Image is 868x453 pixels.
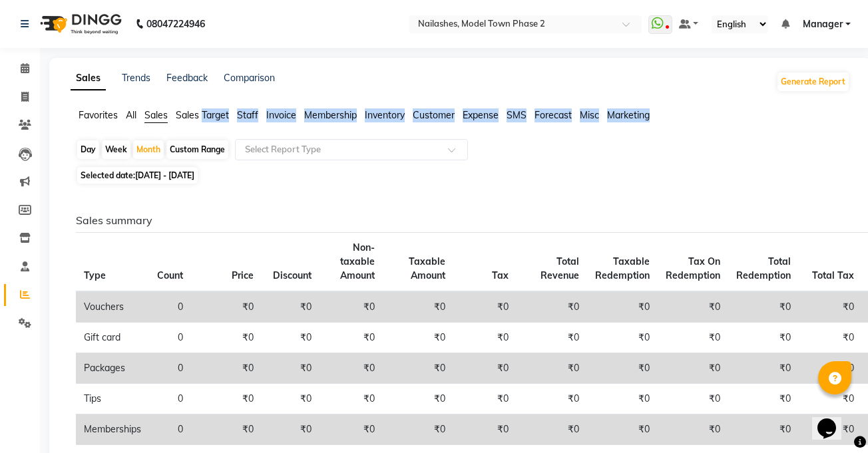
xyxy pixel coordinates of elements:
td: ₹0 [517,323,587,353]
span: Selected date: [77,167,198,184]
td: ₹0 [262,353,320,384]
a: Comparison [224,72,275,84]
td: ₹0 [453,291,517,323]
td: ₹0 [191,353,262,384]
span: Total Tax [812,269,854,281]
td: ₹0 [191,291,262,323]
td: ₹0 [262,414,320,445]
td: ₹0 [320,414,383,445]
iframe: chat widget [812,400,855,440]
td: ₹0 [517,353,587,384]
td: ₹0 [799,323,862,353]
img: logo [34,5,125,43]
span: Membership [304,109,357,121]
a: Feedback [166,72,208,84]
div: Month [133,140,164,159]
b: 08047224946 [146,5,205,43]
span: Staff [237,109,258,121]
span: Price [232,269,254,281]
span: Taxable Amount [409,255,445,281]
td: 0 [149,414,191,445]
span: Tax On Redemption [666,255,720,281]
td: ₹0 [799,384,862,414]
span: Manager [803,17,843,31]
span: All [126,109,136,121]
td: ₹0 [587,291,658,323]
td: ₹0 [587,414,658,445]
a: Trends [122,72,150,84]
td: ₹0 [383,414,453,445]
td: ₹0 [658,291,728,323]
span: Forecast [535,109,572,121]
td: Vouchers [76,291,149,323]
td: ₹0 [658,323,728,353]
div: Day [77,140,99,159]
span: Invoice [266,109,296,121]
td: Tips [76,384,149,414]
span: SMS [507,109,527,121]
td: ₹0 [728,291,799,323]
td: 0 [149,384,191,414]
div: Custom Range [166,140,228,159]
td: ₹0 [799,291,862,323]
td: ₹0 [728,384,799,414]
span: Type [84,269,106,281]
span: Customer [413,109,455,121]
span: Total Revenue [541,255,579,281]
span: Expense [463,109,499,121]
td: ₹0 [262,323,320,353]
td: ₹0 [453,414,517,445]
td: 0 [149,291,191,323]
td: ₹0 [799,414,862,445]
td: 0 [149,353,191,384]
td: ₹0 [320,291,383,323]
span: Count [157,269,183,281]
h6: Sales summary [76,214,839,227]
td: ₹0 [728,323,799,353]
span: Inventory [365,109,405,121]
span: Marketing [607,109,650,121]
span: Discount [273,269,312,281]
td: ₹0 [453,384,517,414]
td: ₹0 [383,384,453,414]
td: ₹0 [658,414,728,445]
span: [DATE] - [DATE] [135,170,194,180]
td: ₹0 [587,353,658,384]
td: ₹0 [320,384,383,414]
td: ₹0 [191,414,262,445]
td: ₹0 [383,323,453,353]
td: ₹0 [191,384,262,414]
td: 0 [149,323,191,353]
td: Packages [76,353,149,384]
td: ₹0 [587,384,658,414]
span: Favorites [79,109,118,121]
td: ₹0 [453,353,517,384]
td: ₹0 [320,323,383,353]
td: ₹0 [728,414,799,445]
button: Generate Report [777,73,849,91]
span: Tax [492,269,509,281]
td: Gift card [76,323,149,353]
td: ₹0 [799,353,862,384]
span: Misc [580,109,599,121]
span: Taxable Redemption [595,255,650,281]
td: ₹0 [262,384,320,414]
td: ₹0 [191,323,262,353]
td: ₹0 [262,291,320,323]
span: Non-taxable Amount [340,241,375,281]
td: ₹0 [587,323,658,353]
td: ₹0 [517,384,587,414]
td: ₹0 [383,353,453,384]
span: Sales [144,109,168,121]
td: Memberships [76,414,149,445]
td: ₹0 [728,353,799,384]
td: ₹0 [517,414,587,445]
td: ₹0 [453,323,517,353]
td: ₹0 [383,291,453,323]
span: Sales Target [176,109,229,121]
td: ₹0 [658,353,728,384]
div: Week [102,140,130,159]
td: ₹0 [517,291,587,323]
td: ₹0 [320,353,383,384]
td: ₹0 [658,384,728,414]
